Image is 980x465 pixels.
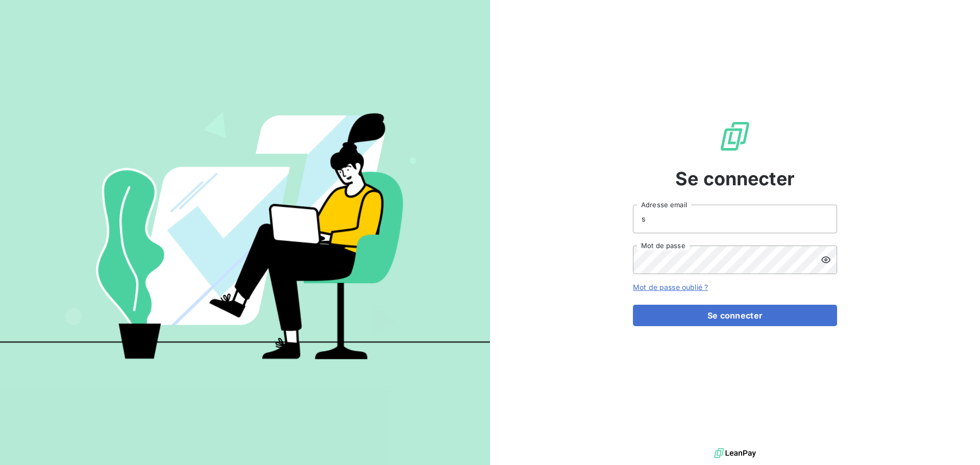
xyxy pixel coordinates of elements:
input: placeholder [633,205,837,233]
button: Se connecter [633,305,837,326]
img: logo [714,446,756,461]
span: Se connecter [675,165,795,192]
img: Logo LeanPay [719,120,751,153]
a: Mot de passe oublié ? [633,283,708,291]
